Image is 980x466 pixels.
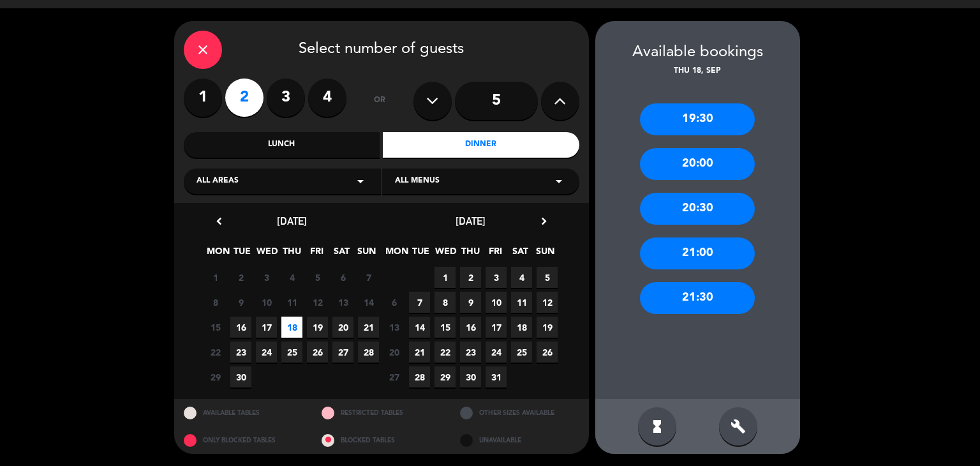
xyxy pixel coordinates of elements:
span: SUN [356,244,377,265]
span: 16 [460,317,481,338]
i: hourglass_full [650,419,665,434]
span: 5 [537,267,558,288]
span: 12 [307,292,328,313]
span: MON [207,244,228,265]
div: Available bookings [595,40,800,65]
span: 1 [434,267,456,288]
div: RESTRICTED TABLES [312,399,450,426]
span: TUE [232,244,253,265]
span: 23 [230,342,251,363]
span: 8 [205,292,226,313]
div: Select number of guests [184,31,579,69]
span: 21 [358,317,379,338]
div: OTHER SIZES AVAILABLE [450,399,589,426]
span: 7 [409,292,430,313]
span: 7 [358,267,379,288]
span: 24 [256,342,277,363]
span: 13 [383,317,405,338]
div: BLOCKED TABLES [312,426,450,454]
span: 18 [511,317,532,338]
span: 26 [307,342,328,363]
span: WED [435,244,456,265]
label: 4 [308,79,346,117]
span: 15 [205,317,226,338]
span: THU [281,244,302,265]
span: 22 [434,342,456,363]
div: UNAVAILABLE [450,426,589,454]
span: WED [256,244,278,265]
span: 17 [486,317,507,338]
span: 28 [409,366,430,387]
span: 31 [486,366,507,387]
span: 11 [281,292,302,313]
span: 2 [460,267,481,288]
span: 6 [332,267,353,288]
span: SUN [535,244,556,265]
span: 19 [537,317,558,338]
i: arrow_drop_down [551,174,567,189]
span: 14 [358,292,379,313]
span: 23 [460,342,481,363]
span: TUE [410,244,431,265]
div: 21:30 [640,282,755,314]
span: 24 [486,342,507,363]
div: 20:00 [640,148,755,180]
span: 5 [307,267,328,288]
span: 20 [383,342,405,363]
span: 8 [434,292,456,313]
span: 27 [383,366,405,387]
span: 13 [332,292,353,313]
div: 19:30 [640,103,755,135]
span: 2 [230,267,251,288]
span: MON [385,244,406,265]
i: chevron_right [537,214,551,228]
span: 25 [281,342,302,363]
i: build [731,419,746,434]
label: 3 [267,79,305,117]
span: 20 [332,317,353,338]
span: 26 [537,342,558,363]
div: or [359,79,401,123]
span: 28 [358,342,379,363]
div: AVAILABLE TABLES [174,399,313,426]
span: 30 [230,366,251,387]
span: 3 [486,267,507,288]
i: close [195,42,211,57]
span: 1 [205,267,226,288]
i: chevron_left [212,214,226,228]
span: 29 [434,366,456,387]
span: 4 [511,267,532,288]
span: 29 [205,366,226,387]
span: 27 [332,342,353,363]
span: 17 [256,317,277,338]
span: 19 [307,317,328,338]
span: FRI [485,244,506,265]
span: 22 [205,342,226,363]
span: [DATE] [277,214,307,227]
span: 10 [486,292,507,313]
div: ONLY BLOCKED TABLES [174,426,313,454]
span: 11 [511,292,532,313]
span: All areas [197,175,239,188]
div: Dinner [383,132,579,158]
span: 15 [434,317,456,338]
div: Lunch [184,132,380,158]
span: THU [460,244,481,265]
span: 25 [511,342,532,363]
div: Thu 18, Sep [595,65,800,78]
i: arrow_drop_down [353,174,368,189]
span: FRI [306,244,327,265]
div: 20:30 [640,193,755,225]
span: 4 [281,267,302,288]
span: 9 [230,292,251,313]
span: 9 [460,292,481,313]
span: 16 [230,317,251,338]
span: 14 [409,317,430,338]
label: 2 [225,79,264,117]
span: [DATE] [456,214,486,227]
span: 3 [256,267,277,288]
span: SAT [331,244,352,265]
span: 12 [537,292,558,313]
span: 6 [383,292,405,313]
span: 30 [460,366,481,387]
